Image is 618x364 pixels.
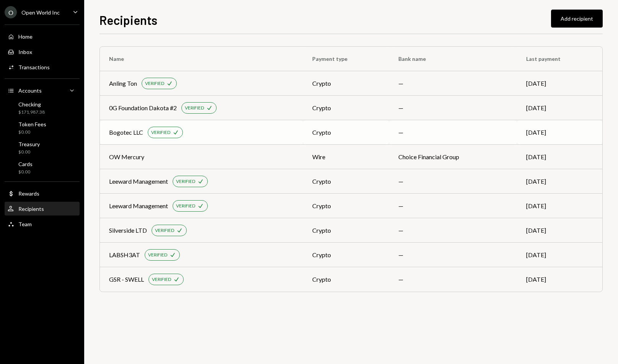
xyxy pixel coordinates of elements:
div: $0.00 [18,129,46,135]
td: — [389,71,517,96]
a: Token Fees$0.00 [5,119,80,137]
td: [DATE] [517,145,602,169]
div: OW Mercury [109,152,144,162]
div: $0.00 [18,169,33,175]
div: wire [312,152,380,162]
div: 0G Foundation Dakota #2 [109,103,177,113]
a: Rewards [5,186,80,200]
div: crypto [312,250,380,260]
div: Inbox [18,49,32,55]
div: Checking [18,101,45,108]
div: Team [18,221,32,227]
td: — [389,194,517,218]
td: [DATE] [517,218,602,243]
td: — [389,267,517,292]
a: Accounts [5,83,80,97]
div: O [5,6,17,18]
a: Checking$171,987.38 [5,99,80,117]
div: Cards [18,161,33,167]
div: GSR - SWELL [109,275,144,284]
th: Bank name [389,47,517,71]
div: Silverside LTD [109,226,147,235]
div: crypto [312,275,380,284]
td: [DATE] [517,96,602,120]
div: VERIFIED [145,80,164,87]
td: [DATE] [517,194,602,218]
td: [DATE] [517,243,602,267]
a: Treasury$0.00 [5,139,80,157]
td: — [389,120,517,145]
div: Leeward Management [109,177,168,186]
div: Rewards [18,190,39,197]
div: crypto [312,103,380,113]
div: LABSH3AT [109,250,140,260]
div: crypto [312,201,380,211]
a: Cards$0.00 [5,158,80,177]
td: — [389,169,517,194]
div: Home [18,33,33,40]
div: VERIFIED [185,105,204,111]
div: Bogotec LLC [109,128,143,137]
div: VERIFIED [176,178,195,185]
th: Payment type [303,47,390,71]
div: crypto [312,79,380,88]
a: Recipients [5,202,80,215]
td: [DATE] [517,169,602,194]
div: VERIFIED [155,227,174,234]
button: Add recipient [551,10,603,28]
td: [DATE] [517,71,602,96]
a: Team [5,217,80,231]
div: Transactions [18,64,50,70]
div: $0.00 [18,149,40,155]
div: $171,987.38 [18,109,45,116]
td: [DATE] [517,120,602,145]
a: Transactions [5,60,80,74]
td: — [389,243,517,267]
a: Home [5,29,80,43]
div: Anling Ton [109,79,137,88]
div: crypto [312,128,380,137]
th: Last payment [517,47,602,71]
td: — [389,218,517,243]
div: Token Fees [18,121,46,127]
div: Recipients [18,206,44,212]
div: VERIFIED [152,276,171,283]
div: VERIFIED [176,203,195,209]
div: VERIFIED [148,252,167,258]
a: Inbox [5,45,80,59]
div: Accounts [18,87,42,94]
td: — [389,96,517,120]
h1: Recipients [99,12,157,28]
th: Name [100,47,303,71]
div: VERIFIED [151,129,170,136]
div: Leeward Management [109,201,168,211]
div: crypto [312,177,380,186]
div: Open World Inc [21,9,60,16]
td: Choice Financial Group [389,145,517,169]
td: [DATE] [517,267,602,292]
div: Treasury [18,141,40,147]
div: crypto [312,226,380,235]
